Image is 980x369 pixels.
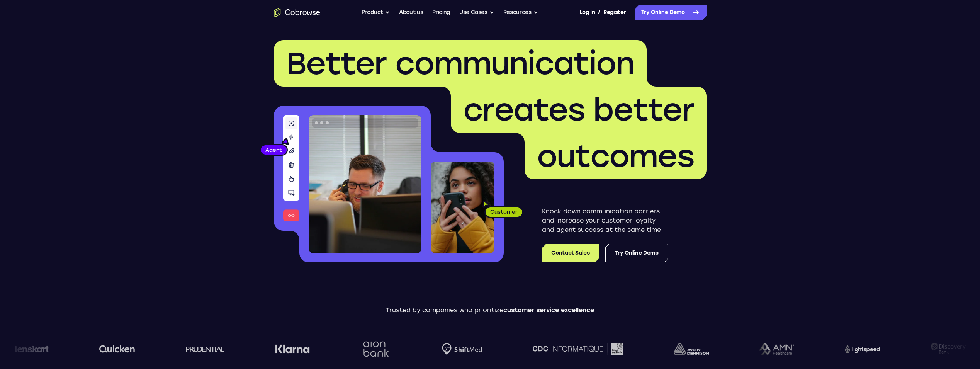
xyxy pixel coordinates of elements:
img: CDC Informatique [532,343,623,355]
img: Klarna [275,344,309,354]
a: Go to the home page [274,8,320,17]
a: Log In [579,5,595,20]
span: / [598,8,600,17]
a: Try Online Demo [635,5,707,20]
a: About us [399,5,423,20]
img: Shiftmed [442,343,482,355]
img: quicken [99,343,134,355]
span: Better communication [286,45,634,82]
img: A customer support agent talking on the phone [309,115,421,253]
p: Knock down communication barriers and increase your customer loyalty and agent success at the sam... [542,207,668,235]
span: customer service excellence [503,306,594,314]
img: AMN Healthcare [759,343,794,355]
img: A customer holding their phone [431,162,494,253]
img: Lightspeed [844,345,879,353]
span: creates better [463,91,694,128]
span: outcomes [537,138,694,175]
img: prudential [185,346,224,352]
button: Use Cases [459,5,494,20]
button: Product [362,5,390,20]
a: Try Online Demo [605,244,668,262]
button: Resources [503,5,538,20]
a: Contact Sales [542,244,599,262]
img: avery-dennison [673,343,708,355]
a: Register [603,5,626,20]
img: Aion Bank [360,333,391,365]
a: Pricing [432,5,450,20]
